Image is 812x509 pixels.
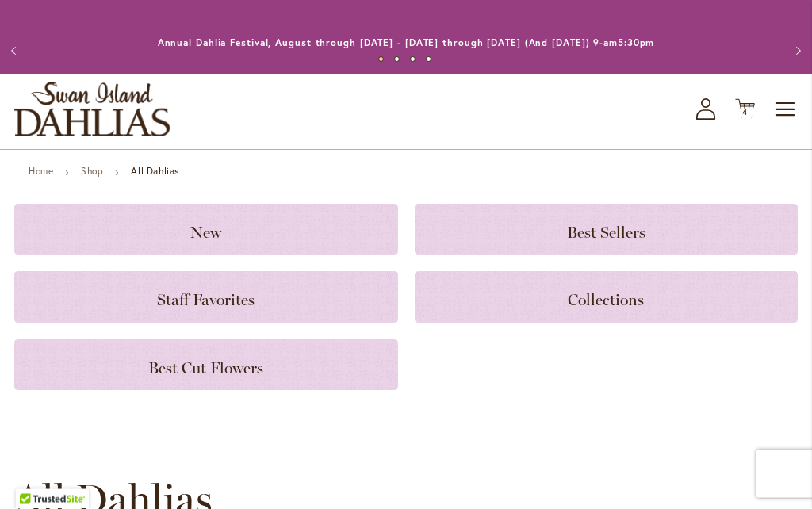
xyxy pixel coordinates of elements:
button: Next [780,36,812,67]
span: New [190,224,221,243]
a: Staff Favorites [14,272,398,323]
span: Staff Favorites [157,291,255,310]
a: New [14,205,398,255]
span: Collections [568,291,644,310]
a: Best Cut Flowers [14,340,398,391]
a: Shop [81,166,103,178]
button: 3 of 4 [410,57,416,63]
a: Collections [415,272,799,323]
button: 2 of 4 [394,57,400,63]
span: Best Cut Flowers [148,359,263,378]
a: Annual Dahlia Festival, August through [DATE] - [DATE] through [DATE] (And [DATE]) 9-am5:30pm [158,37,655,49]
button: 1 of 4 [378,57,384,63]
button: 4 of 4 [426,57,431,63]
a: Home [29,166,53,178]
strong: All Dahlias [131,166,179,178]
a: Best Sellers [415,205,799,255]
button: 4 [735,99,755,121]
span: Best Sellers [567,224,645,243]
iframe: Launch Accessibility Center [12,453,56,497]
span: 4 [742,108,748,118]
a: store logo [14,82,170,137]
